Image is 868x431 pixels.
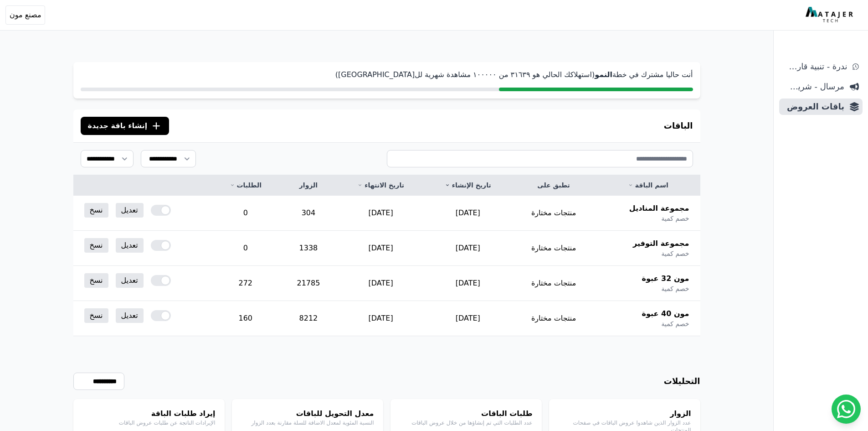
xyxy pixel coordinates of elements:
[642,308,689,319] span: مون 40 عبوة
[629,203,689,214] span: مجموعة المناديل
[806,7,855,23] img: MatajerTech Logo
[337,266,425,301] td: [DATE]
[607,181,689,190] a: اسم الباقة
[280,231,337,266] td: 1338
[511,231,596,266] td: منتجات مختارة
[661,319,689,328] span: خصم كمية
[82,419,216,426] p: الإيرادات الناتجة عن طلبات عروض الباقات
[211,196,280,231] td: 0
[783,100,844,113] span: باقات العروض
[435,181,500,190] a: تاريخ الإنشاء
[280,301,337,336] td: 8212
[595,70,612,79] strong: النمو
[664,375,700,388] h3: التحليلات
[783,60,847,73] span: ندرة - تنبية قارب علي النفاذ
[337,196,425,231] td: [DATE]
[116,238,144,253] a: تعديل
[88,120,148,131] span: إنشاء باقة جديدة
[211,266,280,301] td: 272
[400,408,533,419] h4: طلبات الباقات
[511,196,596,231] td: منتجات مختارة
[642,273,689,284] span: مون 32 عبوة
[424,196,511,231] td: [DATE]
[84,238,108,253] a: نسخ
[280,175,337,196] th: الزوار
[661,214,689,223] span: خصم كمية
[116,273,144,288] a: تعديل
[222,181,269,190] a: الطلبات
[661,249,689,258] span: خصم كمية
[241,419,374,426] p: النسبة المئوية لمعدل الاضافة للسلة مقارنة بعدد الزوار
[211,301,280,336] td: 160
[348,181,414,190] a: تاريخ الانتهاء
[558,408,691,419] h4: الزوار
[511,175,596,196] th: تطبق على
[424,231,511,266] td: [DATE]
[81,69,693,80] p: أنت حاليا مشترك في خطة (استهلاكك الحالي هو ۳١٦۳٩ من ١۰۰۰۰۰ مشاهدة شهرية لل[GEOGRAPHIC_DATA])
[280,266,337,301] td: 21785
[84,273,108,288] a: نسخ
[211,231,280,266] td: 0
[10,10,41,21] span: مصنع مون
[783,80,844,93] span: مرسال - شريط دعاية
[82,408,216,419] h4: إيراد طلبات الباقة
[5,5,45,25] button: مصنع مون
[424,266,511,301] td: [DATE]
[280,196,337,231] td: 304
[337,231,425,266] td: [DATE]
[81,117,169,135] button: إنشاء باقة جديدة
[633,238,689,249] span: مجموعة التوفير
[116,308,144,323] a: تعديل
[116,203,144,218] a: تعديل
[84,308,108,323] a: نسخ
[661,284,689,293] span: خصم كمية
[511,266,596,301] td: منتجات مختارة
[400,419,533,426] p: عدد الطلبات التي تم إنشاؤها من خلال عروض الباقات
[337,301,425,336] td: [DATE]
[424,301,511,336] td: [DATE]
[511,301,596,336] td: منتجات مختارة
[664,119,693,132] h3: الباقات
[241,408,374,419] h4: معدل التحويل للباقات
[84,203,108,218] a: نسخ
